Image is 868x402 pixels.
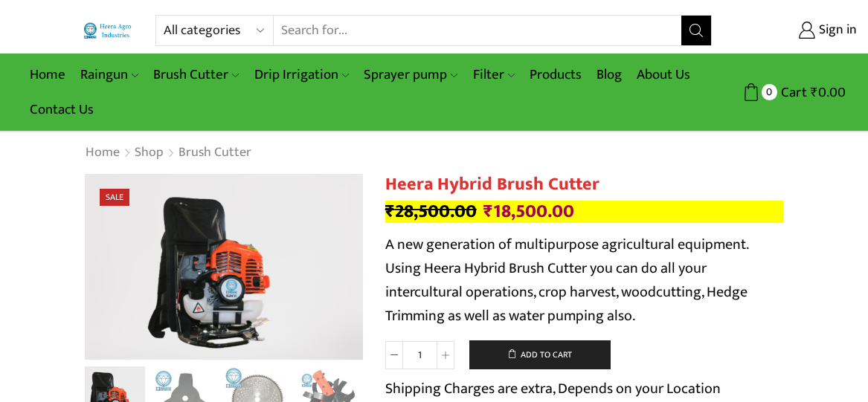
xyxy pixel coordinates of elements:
a: About Us [629,57,698,92]
a: Filter [466,57,522,92]
bdi: 0.00 [811,81,846,104]
h1: Heera Hybrid Brush Cutter [385,174,784,195]
span: Cart [777,82,807,103]
a: Contact Us [22,92,101,127]
a: 0 Cart ₹0.00 [727,79,846,106]
a: Home [85,143,120,163]
a: Products [522,57,589,92]
button: Search button [681,16,711,45]
p: A new generation of multipurpose agricultural equipment. Using Heera Hybrid Brush Cutter you can ... [385,233,784,328]
a: Drip Irrigation [247,57,356,92]
button: Add to cart [469,340,611,370]
span: ₹ [483,196,493,227]
bdi: 18,500.00 [483,196,574,227]
input: Search for... [274,16,682,45]
a: Blog [589,57,629,92]
input: Product quantity [403,341,437,369]
div: 1 / 10 [85,174,363,359]
span: ₹ [811,81,818,104]
a: Brush Cutter [146,57,246,92]
span: Sale [100,189,129,206]
a: Home [22,57,73,92]
a: Sign in [734,17,857,44]
a: Sprayer pump [356,57,465,92]
span: ₹ [385,196,395,227]
a: Shop [134,143,164,163]
a: Brush Cutter [178,143,252,163]
span: Sign in [815,21,857,40]
nav: Breadcrumb [85,143,252,163]
bdi: 28,500.00 [385,196,477,227]
span: 0 [762,84,777,100]
p: Shipping Charges are extra, Depends on your Location [385,377,721,401]
a: Raingun [73,57,146,92]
